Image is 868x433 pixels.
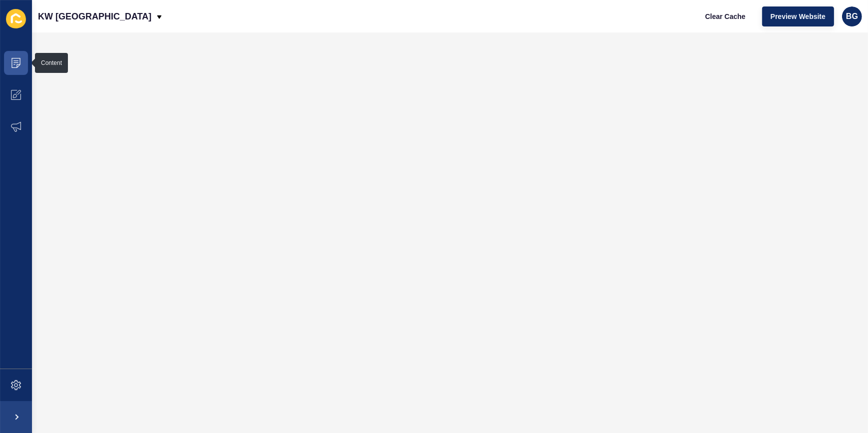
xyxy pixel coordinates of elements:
[41,59,62,67] div: Content
[38,4,151,29] p: KW [GEOGRAPHIC_DATA]
[762,6,834,26] button: Preview Website
[771,11,826,21] span: Preview Website
[846,11,858,21] span: BG
[697,6,754,26] button: Clear Cache
[705,11,746,21] span: Clear Cache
